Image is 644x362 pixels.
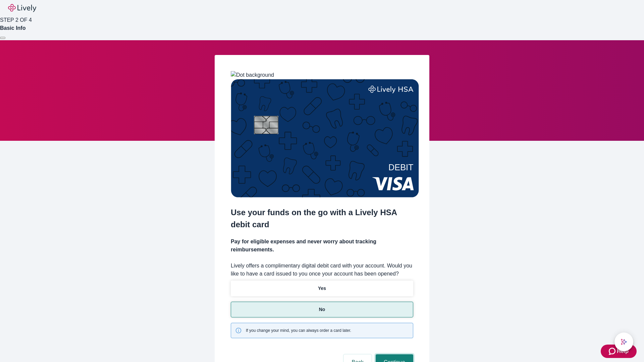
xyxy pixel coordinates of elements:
[609,347,617,355] svg: Zendesk support icon
[231,238,413,254] h4: Pay for eligible expenses and never worry about tracking reimbursements.
[231,71,274,79] img: Dot background
[231,79,419,197] img: Debit card
[617,347,629,355] span: Help
[318,285,326,292] p: Yes
[319,306,325,313] p: No
[231,206,413,231] h2: Use your funds on the go with a Lively HSA debit card
[246,327,351,334] span: If you change your mind, you can always order a card later.
[614,333,633,351] button: chat
[231,302,413,317] button: No
[601,345,637,358] button: Zendesk support iconHelp
[8,4,36,12] img: Lively
[231,281,413,296] button: Yes
[621,339,627,345] svg: Lively AI Assistant
[231,262,413,278] label: Lively offers a complimentary digital debit card with your account. Would you like to have a card...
